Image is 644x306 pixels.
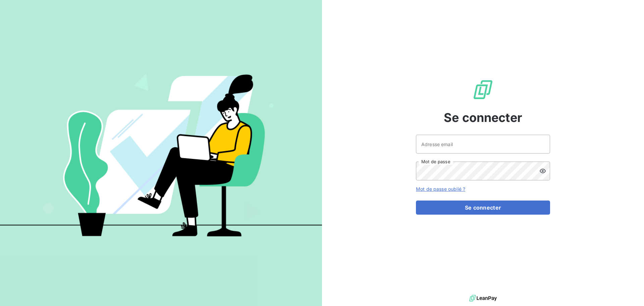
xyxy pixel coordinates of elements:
img: logo [469,293,497,303]
button: Se connecter [416,201,550,215]
img: Logo LeanPay [472,79,494,100]
a: Mot de passe oublié ? [416,186,465,192]
input: placeholder [416,135,550,154]
span: Se connecter [444,108,522,127]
